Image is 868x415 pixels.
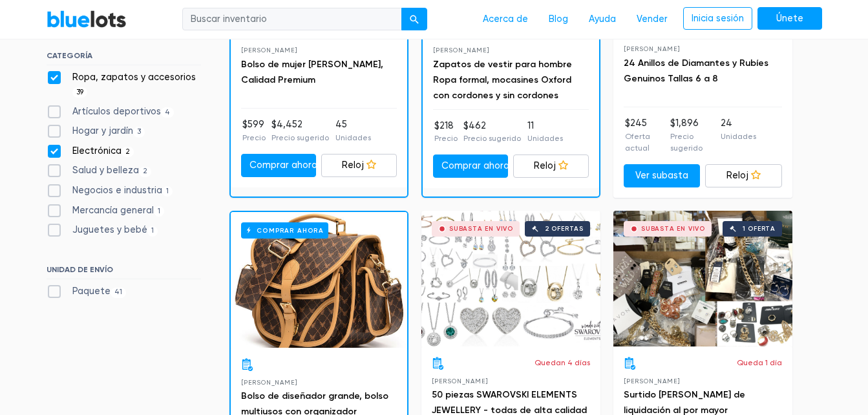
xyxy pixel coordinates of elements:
[513,154,589,178] a: Reloj
[433,59,572,101] a: Zapatos de vestir para hombre Ropa formal, mocasines Oxford con cordones y sin cordones
[72,224,147,235] font: Juguetes y bebé
[726,170,748,181] font: Reloj
[613,211,792,346] a: Subasta en vivo 1 oferta
[545,226,584,232] div: 2 ofertas
[72,87,88,98] span: 39
[705,164,782,187] a: Reloj
[535,357,590,368] p: Quedan 4 días
[47,51,201,65] h6: CATEGORÍA
[122,147,134,157] span: 2
[72,185,162,196] font: Negocios e industria
[743,226,776,232] div: 1 oferta
[133,127,145,137] span: 3
[421,211,600,346] a: Subasta en vivo 2 ofertas
[683,7,752,30] a: Inicia sesión
[527,133,563,144] p: Unidades
[433,154,509,178] a: Comprar ahora
[670,131,721,154] p: Precio sugerido
[241,47,297,54] span: [PERSON_NAME]
[72,205,154,216] font: Mercancía general
[472,7,538,32] a: Acerca de
[538,7,578,32] a: Blog
[242,119,264,130] font: $599
[757,7,822,30] a: Únete
[625,118,647,129] font: $245
[449,226,513,232] div: Subasta en vivo
[434,120,454,131] font: $218
[721,131,756,142] p: Unidades
[154,206,165,217] span: 1
[342,160,364,171] font: Reloj
[111,288,127,298] span: 41
[434,133,458,144] p: Precio
[72,125,133,136] font: Hogar y jardín
[241,154,317,177] a: Comprar ahora
[624,45,680,52] span: [PERSON_NAME]
[47,265,201,279] h6: UNIDAD DE ENVÍO
[72,72,196,83] font: Ropa, zapatos y accesorios
[271,132,329,144] p: Precio sugerido
[271,119,302,130] font: $4,452
[624,58,768,84] a: 24 Anillos de Diamantes y Rubíes Genuinos Tallas 6 a 8
[257,227,324,235] font: Comprar ahora
[534,160,556,171] font: Reloj
[641,226,705,232] div: Subasta en vivo
[72,165,139,176] font: Salud y belleza
[241,379,297,386] span: [PERSON_NAME]
[72,286,111,297] font: Paquete
[335,119,347,130] font: 45
[321,154,397,177] a: Reloj
[47,10,127,28] a: Lotes azules
[624,378,680,385] span: [PERSON_NAME]
[721,118,732,129] font: 24
[463,133,521,144] p: Precio sugerido
[624,164,701,187] a: Ver subasta
[625,131,670,154] p: Oferta actual
[241,59,383,85] a: Bolso de mujer [PERSON_NAME], Calidad Premium
[72,145,122,156] font: Electrónica
[147,226,158,237] span: 1
[463,120,486,131] font: $462
[432,378,488,385] span: [PERSON_NAME]
[139,167,152,177] span: 2
[335,132,371,144] p: Unidades
[182,8,402,31] input: Buscar inventario
[578,7,626,32] a: Ayuda
[162,186,173,197] span: 1
[242,132,266,144] p: Precio
[527,120,534,131] font: 11
[433,47,489,54] span: [PERSON_NAME]
[670,118,699,129] font: $1,896
[161,107,175,118] span: 4
[737,357,782,368] p: Queda 1 día
[231,212,407,348] a: Comprar ahora
[72,106,161,117] font: Artículos deportivos
[626,7,678,32] a: Vender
